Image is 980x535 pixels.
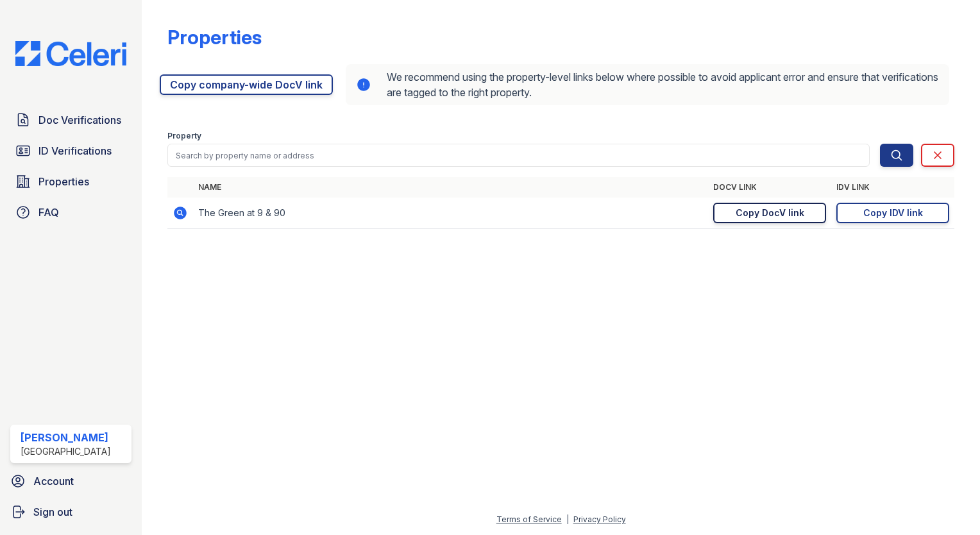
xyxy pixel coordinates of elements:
div: Copy DocV link [736,207,804,219]
div: We recommend using the property-level links below where possible to avoid applicant error and ens... [346,64,949,105]
a: Copy company-wide DocV link [160,74,333,95]
a: Properties [10,169,131,194]
div: [PERSON_NAME] [21,430,111,445]
span: Properties [38,174,89,189]
span: FAQ [38,205,59,220]
span: Sign out [33,504,72,520]
input: Search by property name or address [167,144,870,167]
a: Doc Verifications [10,107,131,133]
img: CE_Logo_Blue-a8612792a0a2168367f1c8372b55b34899dd931a85d93a1a3d3e32e68fde9ad4.png [5,41,137,66]
a: Account [5,468,137,494]
div: Properties [167,26,262,49]
span: Account [33,473,74,489]
th: IDV Link [831,177,954,198]
label: Property [167,131,201,141]
div: Copy IDV link [863,207,923,219]
span: ID Verifications [38,143,112,158]
th: Name [193,177,708,198]
th: DocV Link [708,177,831,198]
div: | [566,514,569,524]
a: FAQ [10,200,131,225]
a: Sign out [5,499,137,525]
a: ID Verifications [10,138,131,164]
a: Terms of Service [496,514,562,524]
a: Copy DocV link [713,203,826,223]
a: Privacy Policy [573,514,626,524]
div: [GEOGRAPHIC_DATA] [21,445,111,458]
td: The Green at 9 & 90 [193,198,708,229]
a: Copy IDV link [836,203,949,223]
span: Doc Verifications [38,112,121,128]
